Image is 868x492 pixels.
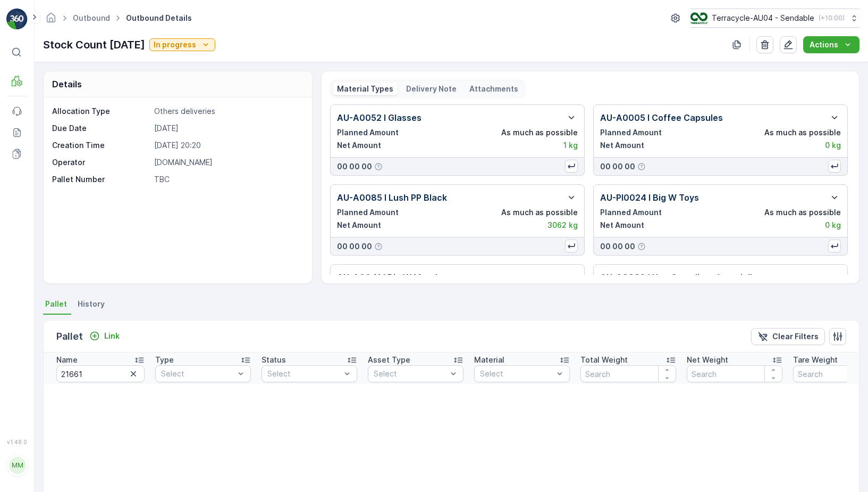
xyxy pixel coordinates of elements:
[803,36,859,53] button: Actions
[337,271,437,284] p: AU-A0041 I Big W Metal
[712,13,814,23] p: Terracycle-AU04 - Sendable
[161,368,234,379] p: Select
[563,140,578,151] p: 1 kg
[154,140,301,151] p: [DATE] 20:20
[469,84,518,94] p: Attachments
[6,447,28,483] button: MM
[154,39,196,50] p: In progress
[580,365,676,382] input: Search
[764,127,841,138] p: As much as possible
[772,331,819,342] p: Clear Filters
[337,111,422,124] p: AU-A0052 I Glasses
[600,161,635,172] p: 00 00 00
[52,106,150,117] p: Allocation Type
[154,106,301,117] p: Others deliveries
[52,123,150,134] p: Due Date
[124,13,194,23] span: Outbound Details
[690,12,707,24] img: terracycle_logo.png
[155,355,174,365] p: Type
[690,9,859,28] button: Terracycle-AU04 - Sendable(+10:00)
[600,127,662,138] p: Planned Amount
[819,14,845,22] p: ( +10:00 )
[600,191,699,204] p: AU-PI0024 I Big W Toys
[580,355,628,365] p: Total Weight
[154,157,301,168] p: [DOMAIN_NAME]
[600,271,754,284] p: AU-A9998 I Non Compliant (special)
[104,331,120,341] p: Link
[56,355,78,365] p: Name
[337,127,399,138] p: Planned Amount
[637,242,646,251] div: Help Tooltip Icon
[501,127,578,138] p: As much as possible
[600,111,723,124] p: AU-A0005 I Coffee Capsules
[78,299,105,309] span: History
[501,207,578,218] p: As much as possible
[337,220,381,231] p: Net Amount
[337,140,381,151] p: Net Amount
[687,365,782,382] input: Search
[474,355,504,365] p: Material
[406,84,457,94] p: Delivery Note
[154,123,301,134] p: [DATE]
[368,355,410,365] p: Asset Type
[337,161,372,172] p: 00 00 00
[73,13,110,22] a: Outbound
[52,78,82,91] p: Details
[45,16,57,25] a: Homepage
[337,191,447,204] p: AU-A0085 I Lush PP Black
[810,39,838,50] p: Actions
[374,368,447,379] p: Select
[825,140,841,151] p: 0 kg
[52,174,150,185] p: Pallet Number
[6,9,28,30] img: logo
[600,207,662,218] p: Planned Amount
[600,241,635,252] p: 00 00 00
[374,162,383,171] div: Help Tooltip Icon
[6,439,28,445] span: v 1.48.0
[751,328,825,345] button: Clear Filters
[56,365,145,382] input: Search
[687,355,728,365] p: Net Weight
[793,355,838,365] p: Tare Weight
[825,220,841,231] p: 0 kg
[337,241,372,252] p: 00 00 00
[52,157,150,168] p: Operator
[9,457,26,474] div: MM
[45,299,67,309] span: Pallet
[43,37,145,53] p: Stock Count [DATE]
[547,220,578,231] p: 3062 kg
[56,329,83,344] p: Pallet
[600,220,644,231] p: Net Amount
[262,355,286,365] p: Status
[637,162,646,171] div: Help Tooltip Icon
[149,38,215,51] button: In progress
[764,207,841,218] p: As much as possible
[85,330,124,342] button: Link
[600,140,644,151] p: Net Amount
[480,368,553,379] p: Select
[374,242,383,251] div: Help Tooltip Icon
[337,84,393,94] p: Material Types
[267,368,341,379] p: Select
[52,140,150,151] p: Creation Time
[337,207,399,218] p: Planned Amount
[154,174,301,185] p: TBC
